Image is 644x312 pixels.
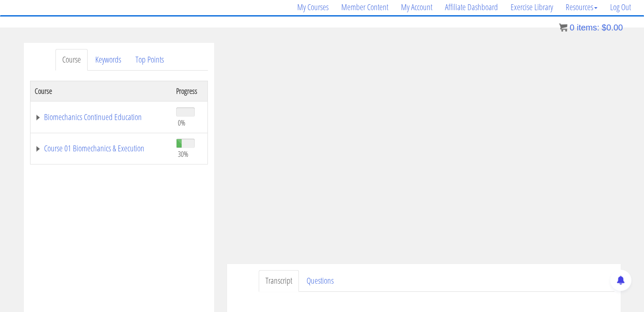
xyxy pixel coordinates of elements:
a: Top Points [129,49,171,71]
img: icon11.png [559,23,567,32]
a: Course [55,49,88,71]
span: 0 [569,23,574,32]
th: Progress [172,81,207,101]
span: items: [577,23,599,32]
a: Biomechanics Continued Education [35,113,168,121]
th: Course [30,81,172,101]
bdi: 0.00 [602,23,623,32]
span: 30% [178,149,188,159]
span: $ [602,23,606,32]
a: 0 items: $0.00 [559,23,623,32]
a: Transcript [259,270,299,292]
a: Questions [300,270,340,292]
a: Keywords [88,49,128,71]
span: 0% [178,118,185,127]
a: Course 01 Biomechanics & Execution [35,144,168,153]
